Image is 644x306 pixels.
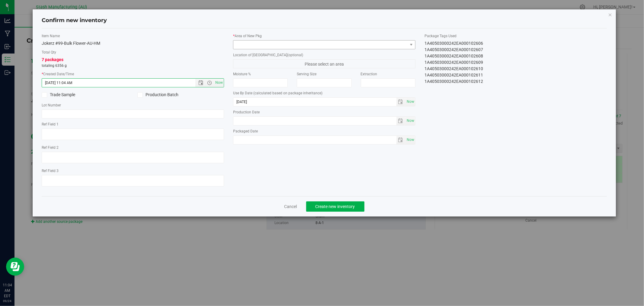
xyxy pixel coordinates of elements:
span: select [396,117,405,125]
label: Created Date/Time [42,71,224,77]
span: (optional) [287,53,303,57]
div: 1A40503000242EA000102606 [425,40,607,47]
label: Item Name [42,33,224,39]
span: select [405,136,415,144]
div: 1A40503000242EA000102608 [425,53,607,59]
label: Production Date [233,109,415,115]
label: Production Batch [137,92,224,98]
div: 1A40503000242EA000102612 [425,78,607,85]
span: (calculated based on package inheritance) [253,91,322,95]
span: select [396,136,405,144]
label: Total Qty [42,50,224,55]
span: select [396,98,405,106]
span: Create new inventory [316,204,355,209]
label: Package Tags Used [425,33,607,39]
span: 7 packages [42,57,63,62]
div: 1A40503000242EA000102610 [425,66,607,72]
label: Ref Field 3 [42,168,224,174]
span: Set Current date [214,78,224,87]
span: Set Current date [405,116,415,125]
span: select [405,98,415,106]
span: Set Current date [405,135,415,144]
span: Open the time view [204,80,215,85]
label: Area of New Pkg [233,33,415,39]
label: Packaged Date [233,129,415,134]
label: Ref Field 2 [42,145,224,150]
label: Trade Sample [42,92,128,98]
span: Set Current date [405,97,415,106]
div: 1A40503000242EA000102611 [425,72,607,78]
p: totaling 6356 g [42,63,224,68]
span: Please select an area [233,59,415,68]
label: Lot Number [42,103,224,108]
span: Open the date view [196,80,206,85]
iframe: Resource center [6,258,24,276]
label: Moisture % [233,71,288,77]
label: Serving Size [297,71,351,77]
button: Create new inventory [306,201,364,212]
label: Ref Field 1 [42,122,224,127]
div: Jokerz #99-Bulk Flower-AU-HM [42,40,224,47]
h4: Confirm new inventory [42,17,107,24]
label: Location of [GEOGRAPHIC_DATA] [233,52,415,58]
label: Extraction [361,71,415,77]
label: Use By Date [233,90,415,96]
div: 1A40503000242EA000102607 [425,47,607,53]
span: select [405,117,415,125]
a: Cancel [284,203,297,210]
div: 1A40503000242EA000102609 [425,59,607,66]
